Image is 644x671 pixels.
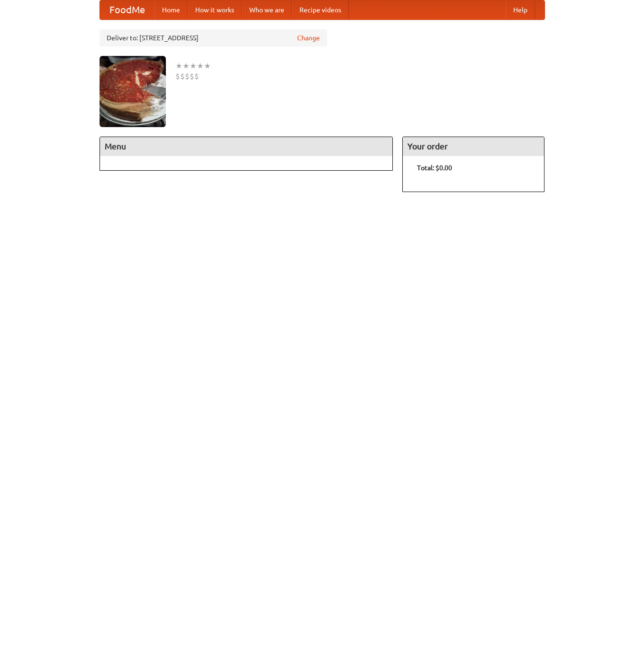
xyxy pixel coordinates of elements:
a: Recipe videos [292,0,349,19]
b: Total: $0.00 [417,164,452,172]
img: angular.jpg [100,56,166,127]
li: $ [194,71,199,82]
li: ★ [204,61,211,71]
li: ★ [175,61,182,71]
li: ★ [190,61,197,71]
a: FoodMe [100,0,154,19]
li: $ [180,71,185,82]
a: Who we are [242,0,292,19]
li: $ [185,71,190,82]
a: Home [154,0,188,19]
div: Deliver to: [STREET_ADDRESS] [100,29,327,46]
li: ★ [197,61,204,71]
li: ★ [182,61,190,71]
a: Help [506,0,535,19]
li: $ [190,71,194,82]
li: $ [175,71,180,82]
a: Change [297,33,320,43]
h4: Menu [100,137,393,156]
a: How it works [188,0,242,19]
h4: Your order [403,137,544,156]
